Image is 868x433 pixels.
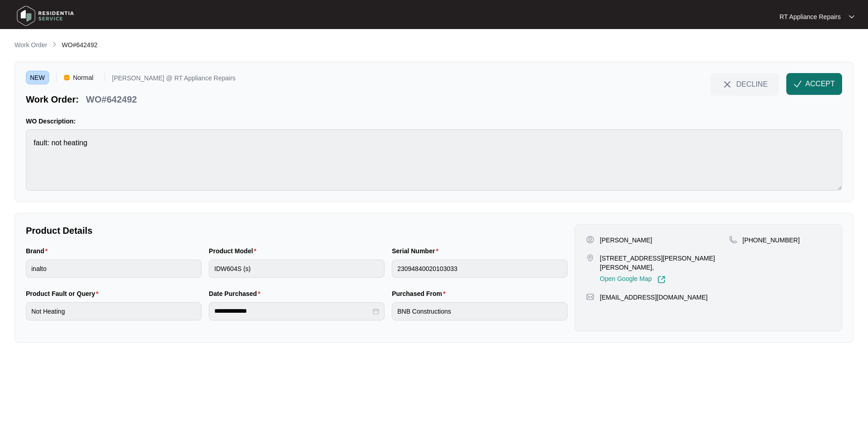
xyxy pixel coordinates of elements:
[786,73,842,95] button: check-IconACCEPT
[600,293,707,302] p: [EMAIL_ADDRESS][DOMAIN_NAME]
[600,254,729,272] p: [STREET_ADDRESS][PERSON_NAME][PERSON_NAME],
[600,276,665,284] a: Open Google Map
[710,73,779,95] button: close-IconDECLINE
[586,236,594,244] img: user-pin
[849,15,854,19] img: dropdown arrow
[69,71,97,84] span: Normal
[62,41,98,49] span: WO#642492
[26,71,49,84] span: NEW
[26,260,202,278] input: Brand
[722,79,733,90] img: close-Icon
[64,75,69,80] img: Vercel Logo
[736,79,768,89] span: DECLINE
[392,260,567,278] input: Serial Number
[392,302,567,320] input: Purchased From
[26,289,102,298] label: Product Fault or Query
[586,254,594,262] img: map-pin
[26,129,842,191] textarea: fault: not heating
[26,93,79,106] p: Work Order:
[214,306,371,316] input: Date Purchased
[14,2,77,30] img: residentia service logo
[86,93,137,106] p: WO#642492
[209,246,260,256] label: Product Model
[209,260,385,278] input: Product Model
[794,80,802,88] img: check-Icon
[26,302,202,320] input: Product Fault or Query
[51,41,58,48] img: chevron-right
[13,40,49,50] a: Work Order
[26,224,567,237] p: Product Details
[600,236,652,245] p: [PERSON_NAME]
[743,236,800,245] p: [PHONE_NUMBER]
[805,79,835,89] span: ACCEPT
[729,236,737,244] img: map-pin
[392,246,442,256] label: Serial Number
[26,246,51,256] label: Brand
[392,289,449,298] label: Purchased From
[26,117,842,126] p: WO Description:
[15,40,47,49] p: Work Order
[657,276,666,284] img: Link-External
[779,12,841,21] p: RT Appliance Repairs
[112,75,236,84] p: [PERSON_NAME] @ RT Appliance Repairs
[586,293,594,301] img: map-pin
[209,289,264,298] label: Date Purchased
